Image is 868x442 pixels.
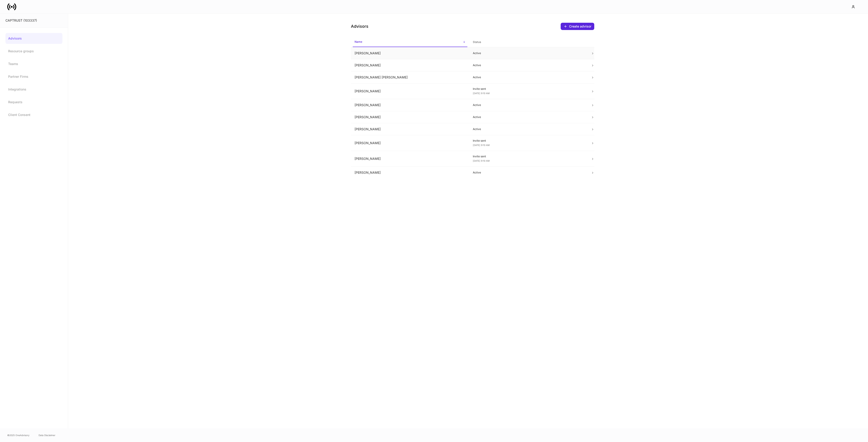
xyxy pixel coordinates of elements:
p: Active [473,103,584,107]
td: [PERSON_NAME] [PERSON_NAME] [351,71,469,83]
a: Data Disclaimer [39,433,55,437]
a: Partner Firms [5,71,62,82]
p: Active [473,115,584,119]
a: Teams [5,58,62,69]
p: Active [473,127,584,131]
p: Invite sent [473,155,584,158]
a: Resource groups [5,46,62,57]
td: [PERSON_NAME] [351,59,469,71]
div: Create advisor [569,24,591,29]
p: Active [473,171,584,174]
span: [DATE] 9:10 AM [473,92,490,95]
td: [PERSON_NAME] [351,151,469,167]
a: Advisors [5,33,62,44]
p: Active [473,51,584,55]
td: [PERSON_NAME] [351,123,469,135]
span: © 2025 OneAdvisory [7,433,30,437]
h4: Advisors [351,24,368,29]
td: [PERSON_NAME] [351,47,469,59]
div: CAPTRUST (103337) [5,18,62,23]
span: [DATE] 9:10 AM [473,144,490,146]
td: [PERSON_NAME] [351,99,469,111]
h6: Name [355,40,362,44]
span: [DATE] 9:10 AM [473,159,490,162]
h6: Status [473,40,481,44]
td: [PERSON_NAME] [351,135,469,151]
span: Name [353,37,467,47]
td: [PERSON_NAME] [351,167,469,179]
p: Invite sent [473,87,584,91]
a: Client Consent [5,109,62,120]
a: Integrations [5,84,62,95]
td: [PERSON_NAME] [351,111,469,123]
p: Active [473,63,584,67]
span: Status [471,38,586,47]
a: Requests [5,97,62,108]
p: Invite sent [473,139,584,143]
td: [PERSON_NAME] [351,83,469,99]
p: Active [473,75,584,79]
button: Create advisor [561,23,594,30]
